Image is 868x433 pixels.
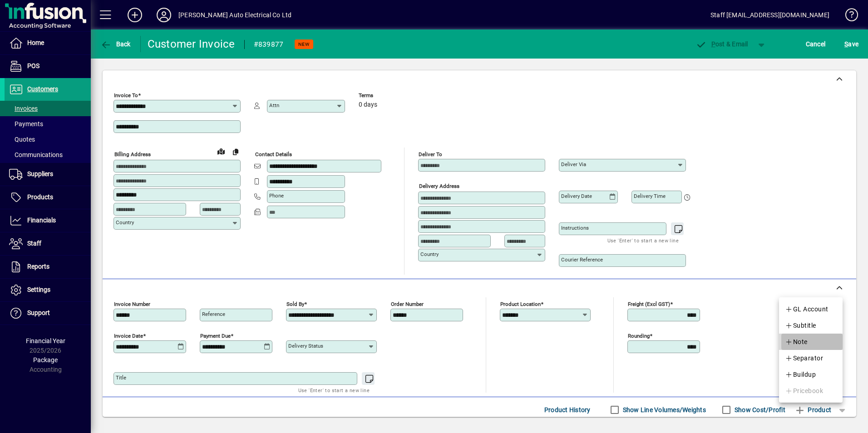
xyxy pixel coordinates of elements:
span: Note [785,336,808,347]
span: Subtitle [785,320,816,331]
button: Note [779,334,843,350]
span: Pricebook [785,385,823,396]
span: GL Account [785,304,829,315]
button: GL Account [779,301,843,317]
button: Separator [779,350,843,366]
button: Subtitle [779,317,843,334]
button: Buildup [779,366,843,383]
span: Separator [785,353,823,364]
button: Pricebook [779,383,843,399]
span: Buildup [785,369,816,380]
